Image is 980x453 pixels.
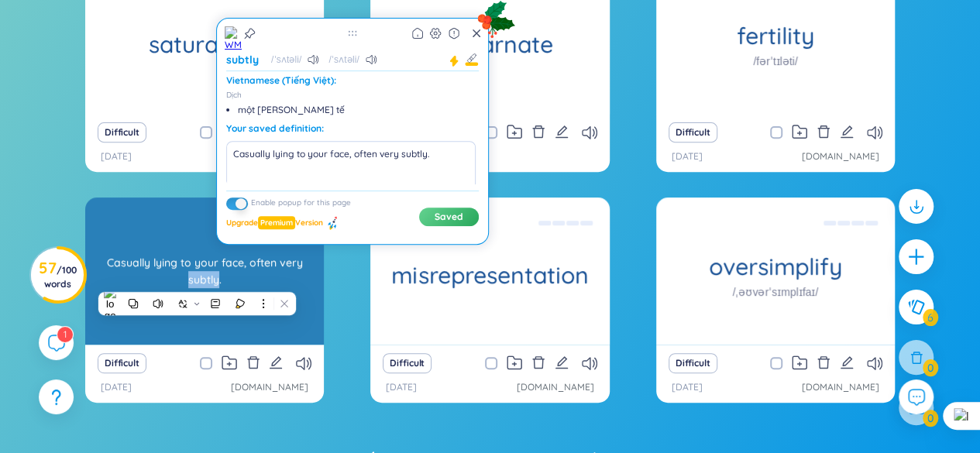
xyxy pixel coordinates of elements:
[531,352,545,374] button: delete
[64,328,67,340] span: 1
[732,283,818,300] h1: /ˌəʊvərˈsɪmplɪfaɪ/
[555,352,569,374] button: edit
[555,355,569,369] span: edit
[246,355,260,369] span: delete
[669,353,717,373] button: Difficult
[370,262,609,289] h1: misrepresentation
[98,353,146,373] button: Difficult
[840,125,854,139] span: edit
[531,355,545,369] span: delete
[93,201,316,341] div: Casually lying to your face, often very subtly.
[57,327,73,342] sup: 1
[517,380,594,395] a: [DOMAIN_NAME]
[101,380,132,395] p: [DATE]
[840,352,854,374] button: edit
[656,22,895,50] h1: fertility
[98,122,146,142] button: Difficult
[231,380,308,395] a: [DOMAIN_NAME]
[386,380,417,395] p: [DATE]
[817,125,830,139] span: delete
[906,247,926,266] span: plus
[555,125,569,139] span: edit
[246,352,260,374] button: delete
[531,122,545,143] button: delete
[802,149,879,164] a: [DOMAIN_NAME]
[840,122,854,143] button: edit
[370,31,609,58] h1: reincarnate
[672,380,703,395] p: [DATE]
[531,125,545,139] span: delete
[269,352,283,374] button: edit
[817,122,830,143] button: delete
[672,149,703,164] p: [DATE]
[39,262,77,290] h3: 57
[817,352,830,374] button: delete
[817,355,830,369] span: delete
[669,122,717,142] button: Difficult
[269,355,283,369] span: edit
[383,353,432,373] button: Difficult
[101,149,132,164] p: [DATE]
[656,253,895,280] h1: oversimplify
[840,355,854,369] span: edit
[555,122,569,143] button: edit
[802,380,879,395] a: [DOMAIN_NAME]
[44,264,77,290] span: / 100 words
[85,31,324,58] h1: saturating
[753,53,797,70] h1: /fərˈtɪləti/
